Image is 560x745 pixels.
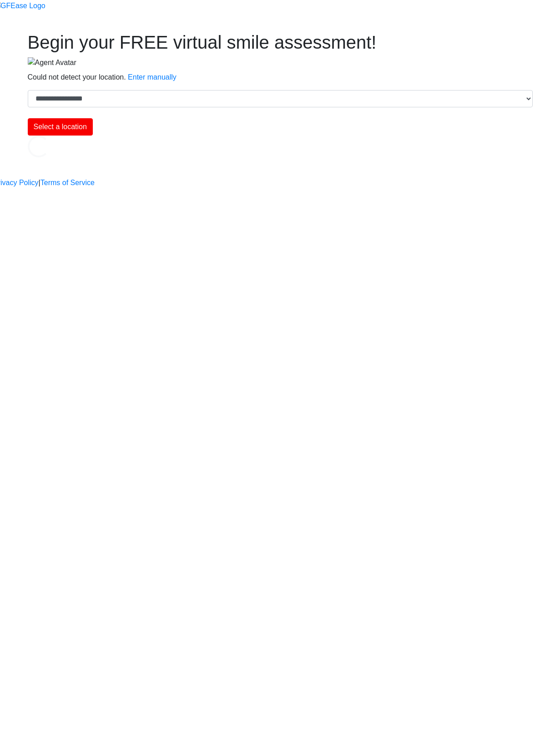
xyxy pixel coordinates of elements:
a: | [39,177,40,188]
button: Select a location [28,118,93,136]
img: Agent Avatar [28,57,76,68]
span: Could not detect your location. [28,73,126,81]
a: Terms of Service [40,177,95,188]
a: Enter manually [128,73,177,81]
h1: Begin your FREE virtual smile assessment! [28,31,533,53]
